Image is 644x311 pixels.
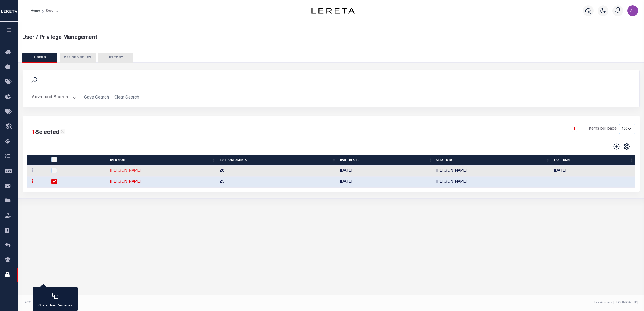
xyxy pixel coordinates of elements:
[108,155,218,166] th: User Name: activate to sort column ascending
[434,155,552,166] th: Created By: activate to sort column ascending
[338,166,434,177] td: [DATE]
[335,300,638,305] div: Tax Admin v.[TECHNICAL_ID]
[32,130,35,135] span: 1
[5,123,14,130] i: travel_explore
[218,166,338,177] td: 28
[552,166,635,177] td: [DATE]
[20,300,331,305] div: 2025 © [PERSON_NAME].
[110,180,141,184] a: [PERSON_NAME]
[627,5,638,16] img: svg+xml;base64,PHN2ZyB4bWxucz0iaHR0cDovL3d3dy53My5vcmcvMjAwMC9zdmciIHBvaW50ZXItZXZlbnRzPSJub25lIi...
[40,8,58,13] li: Security
[32,92,77,103] button: Advanced Search
[589,126,617,132] span: Items per page
[338,177,434,188] td: [DATE]
[218,177,338,188] td: 25
[60,53,96,63] button: DEFINED ROLES
[98,53,133,63] button: HISTORY
[311,8,355,14] img: logo-dark.svg
[572,126,577,132] a: 1
[218,155,338,166] th: Role Assignments: activate to sort column ascending
[110,169,141,173] a: [PERSON_NAME]
[31,9,40,12] a: Home
[32,128,65,137] div: Selected
[22,34,640,42] div: User / Privilege Management
[552,155,635,166] th: Last Login: activate to sort column ascending
[338,155,434,166] th: Date Created: activate to sort column ascending
[434,166,552,177] td: [PERSON_NAME]
[434,177,552,188] td: [PERSON_NAME]
[48,155,108,166] th: UserID
[22,53,57,63] button: USERS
